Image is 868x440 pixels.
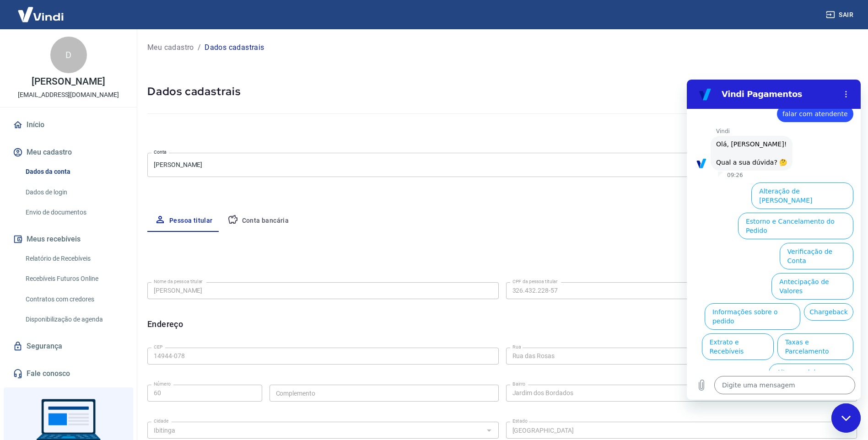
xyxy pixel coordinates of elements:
[150,424,481,436] input: Digite aqui algumas palavras para buscar a cidade
[50,37,87,73] div: D
[147,153,857,177] div: [PERSON_NAME]
[154,381,171,387] label: Número
[22,290,126,309] a: Contratos com credores
[512,418,528,424] label: Estado
[824,6,857,23] button: Sair
[11,229,126,249] button: Meus recebíveis
[11,142,126,162] button: Meu cadastro
[154,149,167,156] label: Conta
[22,310,126,329] a: Disponibilização de agenda
[147,84,857,99] h5: Dados cadastrais
[11,364,126,384] a: Fale conosco
[687,80,861,400] iframe: Janela de mensagens
[512,381,525,387] label: Bairro
[220,210,297,232] button: Conta bancária
[22,249,126,268] a: Relatório de Recebíveis
[32,77,105,86] p: [PERSON_NAME]
[147,42,194,53] a: Meu cadastro
[11,0,70,28] img: Vindi
[205,42,264,53] p: Dados cadastrais
[831,403,861,433] iframe: Botão para abrir a janela de mensagens, conversa em andamento
[22,269,126,288] a: Recebíveis Futuros Online
[154,343,162,350] label: CEP
[147,318,183,330] h6: Endereço
[11,336,126,356] a: Segurança
[18,90,119,100] p: [EMAIL_ADDRESS][DOMAIN_NAME]
[512,278,558,285] label: CPF da pessoa titular
[22,162,126,181] a: Dados da conta
[22,203,126,222] a: Envio de documentos
[198,42,201,53] p: /
[22,183,126,202] a: Dados de login
[11,115,126,135] a: Início
[147,210,220,232] button: Pessoa titular
[154,278,203,285] label: Nome da pessoa titular
[154,418,168,424] label: Cidade
[512,343,521,350] label: Rua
